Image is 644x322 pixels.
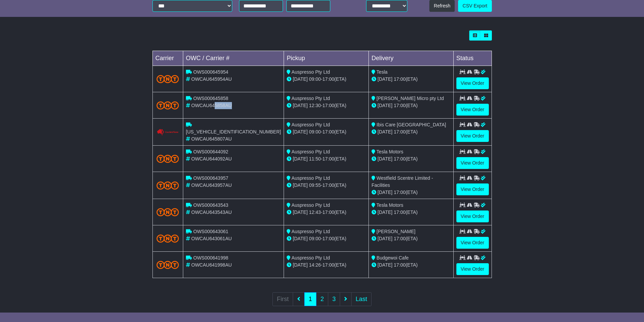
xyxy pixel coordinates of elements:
img: TNT_Domestic.png [157,208,179,216]
a: View Order [456,157,489,169]
span: [DATE] [293,262,308,268]
span: OWS000644092 [193,149,229,154]
span: 11:50 [309,156,321,162]
span: Tesla Motors [377,149,403,154]
span: [DATE] [293,103,308,108]
span: Tesla [377,69,388,75]
span: [DATE] [293,129,308,134]
span: 17:00 [323,182,334,188]
div: (ETA) [372,235,451,242]
span: Ibis Care [GEOGRAPHIC_DATA] [377,122,446,127]
a: View Order [456,183,489,195]
span: OWCAU644092AU [191,156,232,162]
div: (ETA) [372,155,451,163]
img: TNT_Domestic.png [157,101,179,109]
span: [PERSON_NAME] Micro pty Ltd [377,96,444,101]
td: Delivery [368,51,453,66]
span: Auspresso Pty Ltd [291,255,330,261]
span: 17:00 [323,129,334,134]
td: Status [453,51,492,66]
span: OWCAU641998AU [191,262,232,268]
div: - (ETA) [287,209,366,216]
span: OWCAU645858AU [191,103,232,108]
span: 17:00 [394,156,406,162]
span: Auspresso Pty Ltd [291,175,330,181]
img: TNT_Domestic.png [157,75,179,83]
span: [DATE] [378,236,392,241]
div: (ETA) [372,262,451,269]
span: [DATE] [293,182,308,188]
td: Carrier [152,51,183,66]
span: [DATE] [293,236,308,241]
img: TNT_Domestic.png [157,234,179,243]
span: OWCAU643061AU [191,236,232,241]
a: View Order [456,237,489,249]
span: 17:00 [323,103,334,108]
span: [DATE] [378,103,392,108]
span: 17:00 [323,236,334,241]
span: 09:00 [309,236,321,241]
div: (ETA) [372,102,451,109]
td: OWC / Carrier # [183,51,284,66]
span: [DATE] [293,209,308,215]
span: Tesla Motors [377,202,403,208]
span: [PERSON_NAME] [377,229,415,234]
span: Westfield Scentre Limited - Facilities [372,175,433,188]
span: [DATE] [378,190,392,195]
div: - (ETA) [287,155,366,163]
span: [DATE] [378,129,392,134]
span: Auspresso Pty Ltd [291,122,330,127]
span: 12:30 [309,103,321,108]
div: - (ETA) [287,76,366,83]
a: 2 [316,292,328,306]
span: OWS000643543 [193,202,229,208]
div: - (ETA) [287,102,366,109]
span: 17:00 [394,103,406,108]
span: Budgewoi Cafe [377,255,409,261]
a: 1 [304,292,316,306]
span: [DATE] [378,76,392,82]
a: View Order [456,263,489,275]
div: - (ETA) [287,128,366,135]
span: OWCAU645954AU [191,76,232,82]
span: [DATE] [293,156,308,162]
a: 3 [328,292,340,306]
span: OWCAU645807AU [191,136,232,142]
span: 17:00 [394,236,406,241]
span: OWS000645954 [193,69,229,75]
div: - (ETA) [287,262,366,269]
span: Auspresso Pty Ltd [291,149,330,154]
span: OWCAU643543AU [191,209,232,215]
div: (ETA) [372,189,451,196]
span: Auspresso Pty Ltd [291,96,330,101]
span: [DATE] [378,156,392,162]
img: Couriers_Please.png [157,129,179,136]
span: [DATE] [293,76,308,82]
img: TNT_Domestic.png [157,261,179,269]
span: Auspresso Pty Ltd [291,69,330,75]
span: 09:00 [309,129,321,134]
span: 17:00 [323,262,334,268]
div: (ETA) [372,76,451,83]
span: Auspresso Pty Ltd [291,202,330,208]
a: View Order [456,130,489,142]
span: OWCAU643957AU [191,182,232,188]
span: 17:00 [394,129,406,134]
span: 17:00 [323,76,334,82]
span: [DATE] [378,262,392,268]
div: - (ETA) [287,182,366,189]
span: OWS000645858 [193,96,229,101]
span: 17:00 [394,262,406,268]
span: 14:26 [309,262,321,268]
span: OWS000641998 [193,255,229,261]
span: OWS000643061 [193,229,229,234]
a: View Order [456,104,489,116]
img: TNT_Domestic.png [157,155,179,163]
span: 09:55 [309,182,321,188]
span: Auspresso Pty Ltd [291,229,330,234]
a: View Order [456,77,489,89]
span: 17:00 [394,209,406,215]
span: 17:00 [394,76,406,82]
div: (ETA) [372,128,451,135]
a: Last [351,292,372,306]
